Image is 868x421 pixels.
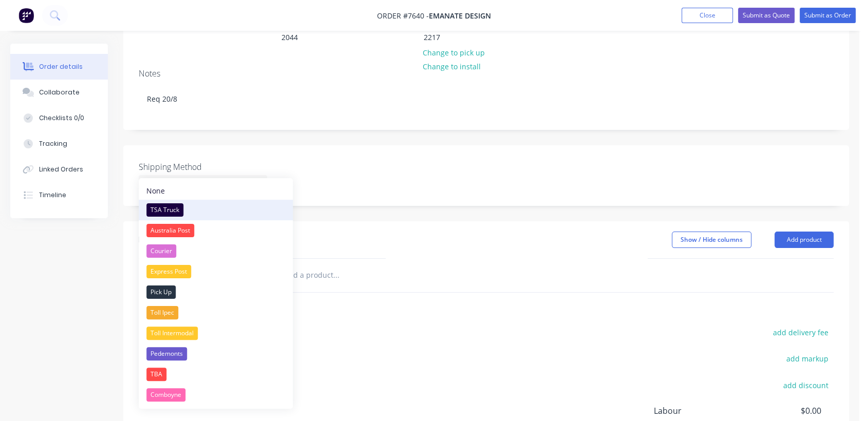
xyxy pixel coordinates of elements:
[146,306,178,319] div: Toll Ipec
[139,261,293,282] button: Express Post
[139,343,293,364] button: Pedemonts
[146,388,185,401] div: Comboyne
[429,11,491,21] span: Emanate Design
[146,224,194,237] div: Australia Post
[778,378,834,392] button: add discount
[146,327,198,340] div: Toll Intermodal
[139,161,267,173] label: Shipping Method
[139,182,293,200] button: None
[39,165,83,174] div: Linked Orders
[139,69,834,79] div: Notes
[682,8,733,23] button: Close
[800,8,856,23] button: Submit as Order
[139,241,293,261] button: Courier
[139,200,293,220] button: TSA Truck
[233,265,439,285] input: Start typing to add a product...
[418,45,490,59] button: Change to pick up
[139,385,293,405] button: Comboyne
[146,203,183,217] div: TSA Truck
[146,265,191,278] div: Express Post
[39,139,67,148] div: Tracking
[139,323,293,343] button: Toll Intermodal
[39,62,83,71] div: Order details
[767,326,834,339] button: add delivery fee
[146,285,176,299] div: Pick Up
[139,282,293,302] button: Pick Up
[10,157,108,182] button: Linked Orders
[654,405,745,417] span: Labour
[10,182,108,208] button: Timeline
[146,185,165,196] div: None
[418,60,486,73] button: Change to install
[39,113,84,123] div: Checklists 0/0
[377,11,429,21] span: Order #7640 -
[146,244,176,258] div: Courier
[139,302,293,323] button: Toll Ipec
[139,175,267,190] div: Select...
[10,131,108,157] button: Tracking
[18,8,34,23] img: Factory
[10,80,108,105] button: Collaborate
[39,190,66,200] div: Timeline
[10,54,108,80] button: Order details
[745,405,821,417] span: $0.00
[738,8,795,23] button: Submit as Quote
[139,220,293,241] button: Australia Post
[146,368,166,381] div: TBA
[781,352,834,366] button: add markup
[10,105,108,131] button: Checklists 0/0
[775,232,834,248] button: Add product
[139,364,293,385] button: TBA
[146,347,187,360] div: Pedemonts
[39,88,80,97] div: Collaborate
[139,83,834,114] div: Req 20/8
[672,232,751,248] button: Show / Hide columns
